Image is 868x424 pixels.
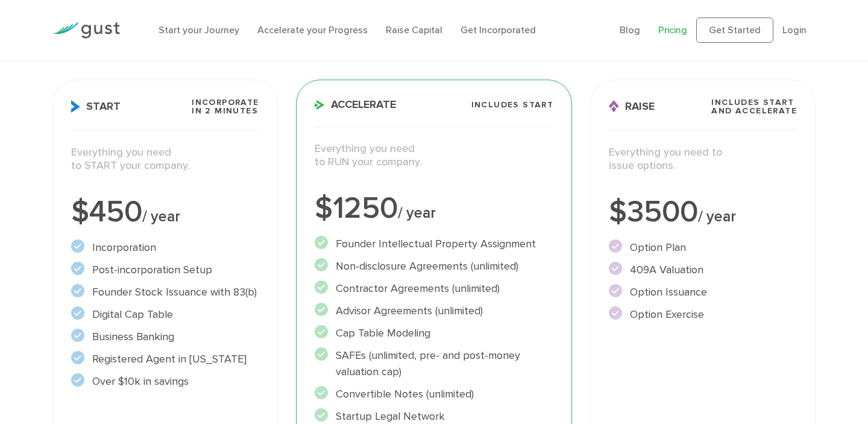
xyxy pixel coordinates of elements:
li: Incorporation [71,239,259,256]
p: Everything you need to START your company. [71,146,259,173]
img: Accelerate Icon [315,100,325,110]
span: / year [142,207,180,226]
li: Contractor Agreements (unlimited) [315,280,554,297]
span: / year [698,207,736,226]
li: 409A Valuation [609,262,797,278]
span: Incorporate in 2 Minutes [192,98,259,115]
span: / year [398,204,436,222]
span: Raise [609,100,655,113]
li: Option Issuance [609,284,797,300]
div: $3500 [609,197,797,227]
div: $1250 [315,194,554,224]
a: Pricing [658,24,687,36]
span: Includes START [471,101,554,109]
li: Advisor Agreements (unlimited) [315,303,554,319]
a: Get Started [696,17,773,43]
li: Business Banking [71,329,259,345]
li: Non-disclosure Agreements (unlimited) [315,258,554,274]
span: Start [71,100,121,113]
a: Get Incorporated [461,24,536,36]
span: Includes START and ACCELERATE [711,98,797,115]
li: Founder Intellectual Property Assignment [315,236,554,252]
li: Digital Cap Table [71,306,259,323]
a: Raise Capital [386,24,442,36]
img: Raise Icon [609,100,619,113]
a: Login [782,24,807,36]
img: Start Icon X2 [71,100,80,113]
li: Over $10k in savings [71,373,259,390]
img: Gust Logo [52,22,120,39]
li: Founder Stock Issuance with 83(b) [71,284,259,300]
li: Registered Agent in [US_STATE] [71,351,259,367]
li: Post-incorporation Setup [71,262,259,278]
li: Cap Table Modeling [315,325,554,341]
li: Option Exercise [609,306,797,323]
li: SAFEs (unlimited, pre- and post-money valuation cap) [315,347,554,380]
div: $450 [71,197,259,227]
li: Option Plan [609,239,797,256]
a: Blog [620,24,640,36]
p: Everything you need to issue options. [609,146,797,173]
p: Everything you need to RUN your company. [315,142,554,169]
a: Accelerate your Progress [257,24,368,36]
span: Accelerate [315,100,396,110]
li: Convertible Notes (unlimited) [315,386,554,402]
a: Start your Journey [159,24,239,36]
